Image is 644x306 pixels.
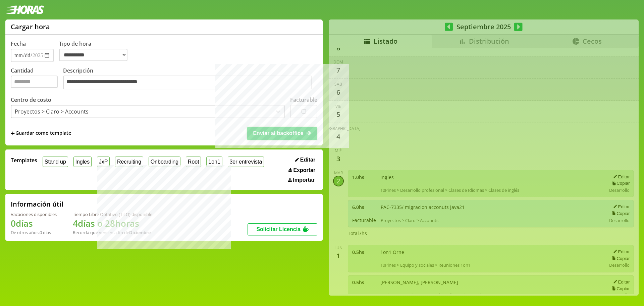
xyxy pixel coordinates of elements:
button: JxP [97,157,110,167]
label: Centro de costo [11,96,51,103]
select: Tipo de hora [59,49,127,61]
label: Descripción [63,67,317,91]
div: Vacaciones disponibles [11,211,57,217]
div: Proyectos > Claro > Accounts [15,108,89,115]
button: Solicitar Licencia [248,223,317,235]
h1: 0 días [11,217,57,229]
label: Cantidad [11,67,63,91]
h1: Cargar hora [11,22,50,31]
textarea: Descripción [63,76,312,90]
button: Root [186,157,201,167]
button: Exportar [286,167,317,174]
span: Exportar [293,167,315,173]
label: Facturable [290,96,317,103]
div: De otros años: 0 días [11,229,57,235]
button: Editar [293,157,317,163]
span: Solicitar Licencia [256,226,301,232]
button: Stand up [43,157,68,167]
h2: Información útil [11,200,63,209]
span: Editar [300,157,315,163]
button: 1on1 [206,157,222,167]
button: Ingles [73,157,92,167]
label: Fecha [11,40,26,47]
h1: 4 días o 28 horas [73,217,152,229]
span: +Guardar como template [11,130,71,137]
div: Tiempo Libre Optativo (TiLO) disponible [73,211,152,217]
span: Importar [293,177,315,183]
button: Enviar al backoffice [247,127,317,140]
button: Recruiting [115,157,143,167]
b: Diciembre [129,229,151,235]
button: 3er entrevista [228,157,264,167]
input: Cantidad [11,76,58,88]
button: Onboarding [149,157,180,167]
span: Templates [11,157,37,164]
div: Recordá que vencen a fin de [73,229,152,235]
span: Enviar al backoffice [253,130,303,136]
label: Tipo de hora [59,40,133,62]
span: + [11,130,15,137]
img: logotipo [5,5,44,14]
